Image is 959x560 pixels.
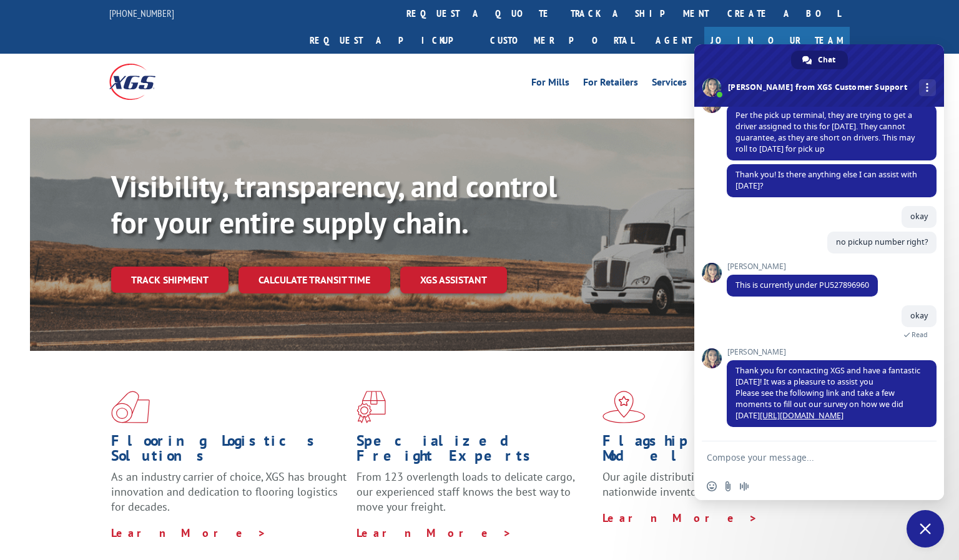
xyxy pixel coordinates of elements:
[357,391,386,423] img: xgs-icon-focused-on-flooring-red
[652,77,687,91] a: Services
[707,481,717,491] span: Insert an emoji
[727,348,937,356] span: [PERSON_NAME]
[111,526,267,540] a: Learn More >
[239,267,390,293] a: Calculate transit time
[109,7,174,19] a: [PHONE_NUMBER]
[791,51,848,69] div: Chat
[912,330,928,339] span: Read
[481,27,643,54] a: Customer Portal
[836,237,928,247] span: no pickup number right?
[735,110,915,154] span: Per the pick up terminal, they are trying to get a driver assigned to this for [DATE]. They canno...
[707,452,904,463] textarea: Compose your message...
[111,267,229,293] a: Track shipment
[910,310,928,321] span: okay
[704,27,850,54] a: Join Our Team
[735,280,869,290] span: This is currently under PU527896960
[727,262,878,271] span: [PERSON_NAME]
[910,211,928,222] span: okay
[602,469,832,499] span: Our agile distribution network gives you nationwide inventory management on demand.
[760,410,843,421] a: [URL][DOMAIN_NAME]
[602,511,758,525] a: Learn More >
[735,365,920,421] span: Thank you for contacting XGS and have a fantastic [DATE]! It was a pleasure to assist you Please ...
[602,433,839,469] h1: Flagship Distribution Model
[723,481,733,491] span: Send a file
[357,469,593,525] p: From 123 overlength loads to delicate cargo, our experienced staff knows the best way to move you...
[400,267,507,293] a: XGS ASSISTANT
[531,77,569,91] a: For Mills
[735,169,917,191] span: Thank you! Is there anything else I can assist with [DATE]?
[602,391,646,423] img: xgs-icon-flagship-distribution-model-red
[907,510,944,548] div: Close chat
[357,526,512,540] a: Learn More >
[300,27,481,54] a: Request a pickup
[739,481,749,491] span: Audio message
[111,167,557,242] b: Visibility, transparency, and control for your entire supply chain.
[818,51,835,69] span: Chat
[111,469,347,514] span: As an industry carrier of choice, XGS has brought innovation and dedication to flooring logistics...
[357,433,593,469] h1: Specialized Freight Experts
[111,391,150,423] img: xgs-icon-total-supply-chain-intelligence-red
[919,79,936,96] div: More channels
[643,27,704,54] a: Agent
[583,77,638,91] a: For Retailers
[111,433,347,469] h1: Flooring Logistics Solutions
